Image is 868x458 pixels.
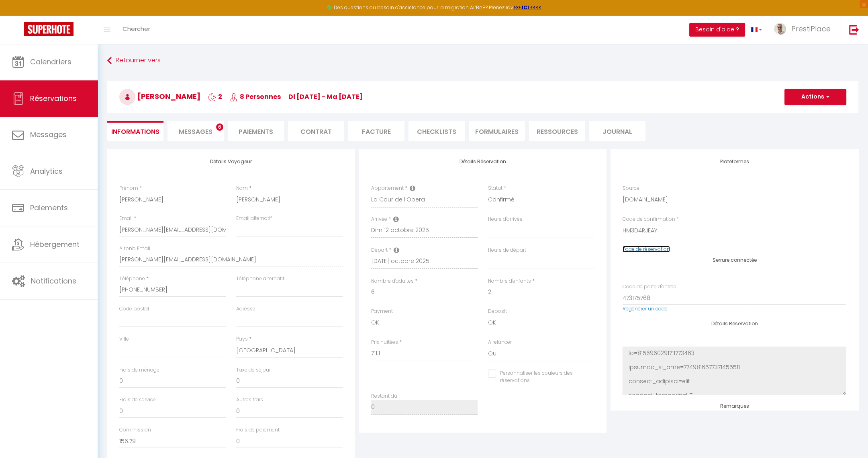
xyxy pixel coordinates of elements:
label: Heure de départ [488,246,526,254]
span: 2 [208,92,222,101]
label: Frais de service [119,396,156,404]
h4: Serrure connectée [623,257,846,263]
h4: Détails Réservation [371,159,595,164]
button: Besoin d'aide ? [689,23,745,37]
a: Chercher [116,16,156,44]
img: Super Booking [24,22,74,36]
label: Départ [371,246,388,254]
label: Code de porte d'entrée [623,283,676,291]
span: Analytics [30,166,63,176]
label: Code postal [119,305,149,313]
label: Téléphone alternatif [236,275,284,283]
img: ... [774,23,786,35]
img: logout [849,25,859,35]
span: Réservations [30,93,77,103]
label: Appartement [371,185,404,192]
span: Notifications [31,276,76,286]
label: Heure d'arrivée [488,216,523,223]
label: Deposit [488,308,507,315]
label: Statut [488,185,502,192]
li: Contrat [288,121,344,141]
label: Ville [119,335,129,343]
label: Airbnb Email [119,245,150,253]
li: Journal [589,121,645,141]
a: >>> ICI <<<< [513,4,541,11]
a: Regénérer un code [623,305,668,312]
span: 6 [216,123,223,131]
label: Prix nuitées [371,339,398,346]
li: Paiements [228,121,284,141]
span: 8 Personnes [230,92,281,101]
span: Calendriers [30,57,71,67]
li: Informations [107,121,163,141]
label: Autres frais [236,396,263,404]
a: Retourner vers [107,53,858,68]
span: Paiements [30,203,68,213]
label: Téléphone [119,275,145,283]
label: Code de confirmation [623,216,675,223]
label: Source [623,185,639,192]
a: Page de réservation [623,246,670,253]
label: Email alternatif [236,215,272,222]
label: Nombre d'enfants [488,277,531,285]
li: CHECKLISTS [408,121,465,141]
label: Commission [119,426,151,434]
span: [PERSON_NAME] [119,91,200,101]
label: Nom [236,185,248,192]
label: Frais de ménage [119,366,159,374]
h4: Remarques [623,403,846,409]
span: Hébergement [30,239,80,249]
a: ... PrestiPlace [768,16,841,44]
h4: Détails Réservation [623,321,846,327]
h4: Plateformes [623,159,846,164]
li: FORMULAIRES [469,121,525,141]
label: Restant dû [371,392,397,400]
label: Email [119,215,133,222]
button: Actions [784,89,846,105]
label: Pays [236,335,248,343]
li: Ressources [529,121,585,141]
span: di [DATE] - ma [DATE] [288,92,363,101]
label: Frais de paiement [236,426,280,434]
label: A relancer [488,339,512,346]
label: Arrivée [371,216,387,223]
h4: Détails Voyageur [119,159,343,164]
label: Adresse [236,305,255,313]
span: Messages [179,127,212,136]
label: Nombre d'adultes [371,277,414,285]
span: Messages [30,129,67,140]
span: PrestiPlace [791,24,831,34]
span: Chercher [123,25,150,33]
li: Facture [348,121,404,141]
label: Prénom [119,185,138,192]
label: Taxe de séjour [236,366,271,374]
label: Payment [371,308,393,315]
